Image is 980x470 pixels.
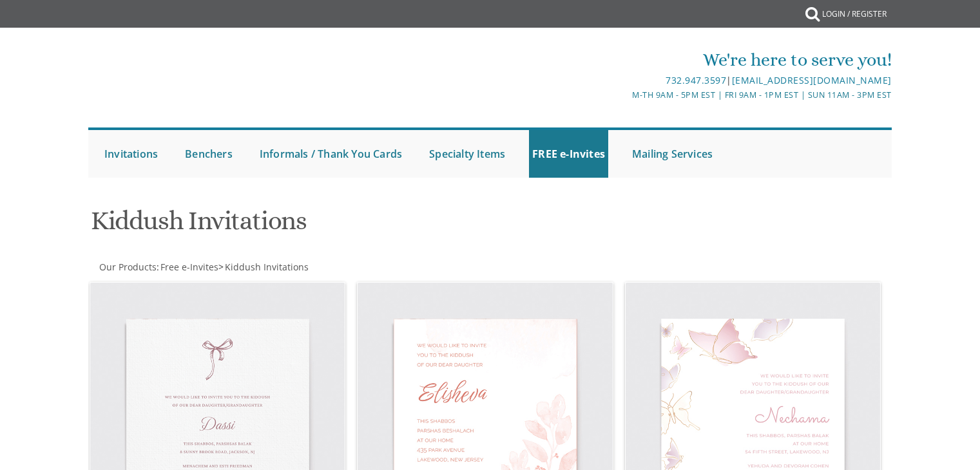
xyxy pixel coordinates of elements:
a: [EMAIL_ADDRESS][DOMAIN_NAME] [732,74,892,86]
div: We're here to serve you! [357,47,892,73]
a: Informals / Thank You Cards [256,130,405,178]
a: Benchers [182,130,236,178]
div: | [357,73,892,88]
a: Kiddush Invitations [224,261,309,273]
span: > [218,261,309,273]
a: Our Products [98,261,157,273]
div: : [88,261,490,274]
h1: Kiddush Invitations [91,207,617,245]
a: Specialty Items [426,130,508,178]
a: Invitations [101,130,161,178]
div: M-Th 9am - 5pm EST | Fri 9am - 1pm EST | Sun 11am - 3pm EST [357,88,892,102]
a: FREE e-Invites [529,130,608,178]
a: Mailing Services [629,130,716,178]
a: Free e-Invites [159,261,218,273]
span: Free e-Invites [160,261,218,273]
a: 732.947.3597 [666,74,726,86]
span: Kiddush Invitations [225,261,309,273]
